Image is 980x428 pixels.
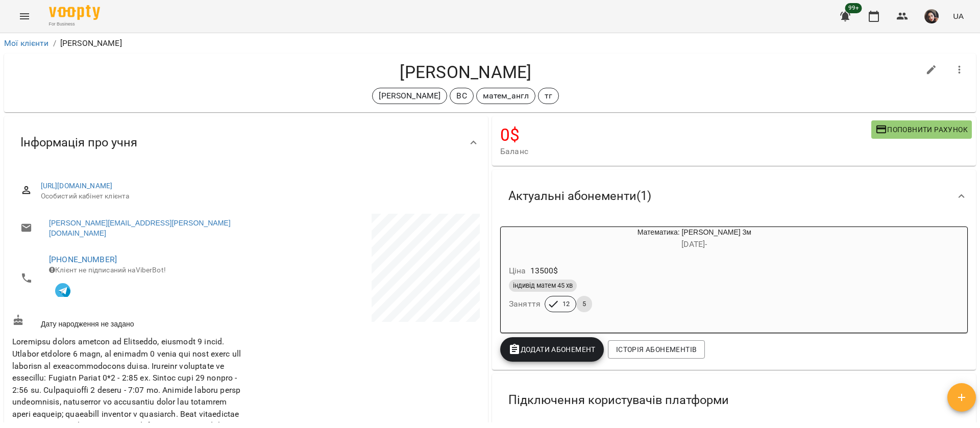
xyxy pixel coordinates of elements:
div: матем_англ [476,88,535,104]
span: For Business [49,21,100,28]
div: ВС [450,88,473,104]
div: Математика: [PERSON_NAME] 3м [550,227,839,251]
span: UA [953,11,964,21]
p: матем_англ [483,90,529,102]
button: Поповнити рахунок [871,120,972,139]
button: Menu [12,4,37,29]
span: [DATE] - [681,239,707,249]
button: Додати Абонемент [500,337,604,362]
a: [URL][DOMAIN_NAME] [41,182,113,190]
span: Баланс [500,145,871,158]
p: ВС [456,90,467,102]
p: [PERSON_NAME] [60,37,122,49]
a: Мої клієнти [4,38,49,48]
span: Поповнити рахунок [875,123,968,136]
div: Інформація про учня [4,116,488,169]
span: Історія абонементів [616,343,697,356]
button: Історія абонементів [608,340,705,359]
span: Додати Абонемент [508,343,596,356]
div: тг [538,88,559,104]
p: тг [545,90,552,102]
div: Підключення користувачів платформи [492,374,976,426]
div: Актуальні абонементи(1) [492,170,976,222]
p: 13500 $ [530,265,558,277]
span: 99+ [845,3,862,13]
span: Актуальні абонементи ( 1 ) [508,188,651,204]
li: / [53,37,56,49]
button: Математика: [PERSON_NAME] 3м[DATE]- Ціна13500$індивід матем 45 хвЗаняття125 [501,227,839,324]
span: Підключення користувачів платформи [508,392,729,408]
h4: 0 $ [500,124,871,145]
div: [PERSON_NAME] [372,88,447,104]
span: Інформація про учня [20,135,137,150]
p: [PERSON_NAME] [379,90,440,102]
div: Математика: Індив 3м [501,227,550,251]
a: [PERSON_NAME][EMAIL_ADDRESS][PERSON_NAME][DOMAIN_NAME] [49,218,236,238]
img: Voopty Logo [49,5,100,20]
img: 415cf204168fa55e927162f296ff3726.jpg [924,9,939,23]
div: Дату народження не задано [10,312,246,331]
img: Telegram [55,283,70,298]
a: [PHONE_NUMBER] [49,255,117,264]
span: індивід матем 45 хв [509,281,577,290]
nav: breadcrumb [4,37,976,49]
h6: Ціна [509,264,526,278]
button: Клієнт підписаний на VooptyBot [49,275,77,303]
h6: Заняття [509,297,541,311]
span: 5 [576,299,592,309]
h4: [PERSON_NAME] [12,62,919,83]
button: UA [949,7,968,26]
span: 12 [556,299,576,309]
span: Особистий кабінет клієнта [41,191,472,202]
span: Клієнт не підписаний на ViberBot! [49,266,166,274]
